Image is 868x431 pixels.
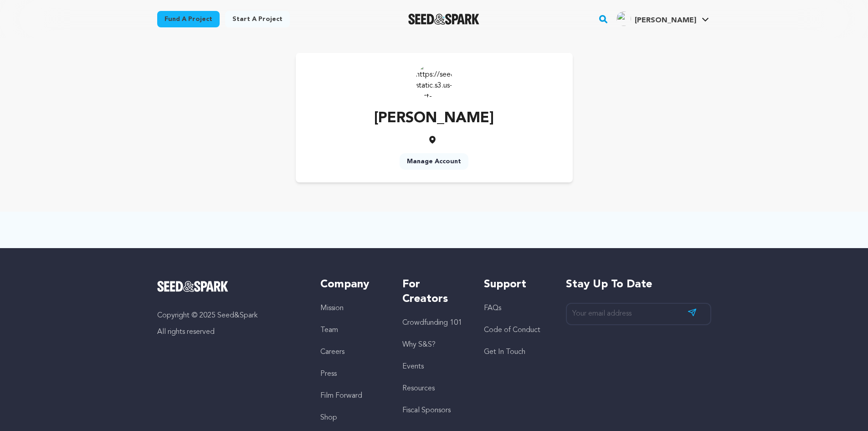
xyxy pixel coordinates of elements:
a: Film Forward [320,392,362,400]
img: Seed&Spark Logo Dark Mode [408,14,480,25]
a: Manage Account [400,153,468,170]
input: Your email address [566,303,711,325]
a: Seed&Spark Homepage [408,14,480,25]
a: Why S&S? [402,341,436,348]
a: Events [402,363,424,370]
a: Rane N.'s Profile [615,10,711,26]
a: Fiscal Sponsors [402,407,451,414]
p: All rights reserved [157,327,303,338]
a: FAQs [484,305,501,312]
a: Careers [320,348,344,356]
h5: Stay up to date [566,277,711,292]
img: ACg8ocIjDPwsQCTi0eYb_EHSlq2NJ2uZBOR6cN3zTFou3Sd2PBKYzw=s96-c [616,11,631,26]
h5: Support [484,277,547,292]
a: Resources [402,385,435,392]
a: Seed&Spark Homepage [157,281,303,292]
a: Code of Conduct [484,327,540,334]
h5: For Creators [402,277,466,306]
span: [PERSON_NAME] [635,17,696,24]
span: Rane N.'s Profile [615,10,711,29]
a: Press [320,370,337,378]
a: Team [320,327,338,334]
a: Crowdfunding 101 [402,319,462,327]
p: [PERSON_NAME] [374,108,494,130]
a: Get In Touch [484,348,525,356]
a: Fund a project [157,11,220,27]
a: Shop [320,414,337,421]
a: Mission [320,305,344,312]
h5: Company [320,277,384,292]
div: Rane N.'s Profile [616,11,696,26]
img: Seed&Spark Logo [157,281,229,292]
p: Copyright © 2025 Seed&Spark [157,310,303,321]
a: Start a project [225,11,290,27]
img: https://seedandspark-static.s3.us-east-2.amazonaws.com/images/User/002/321/671/medium/ACg8ocIjDPw... [416,62,452,99]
